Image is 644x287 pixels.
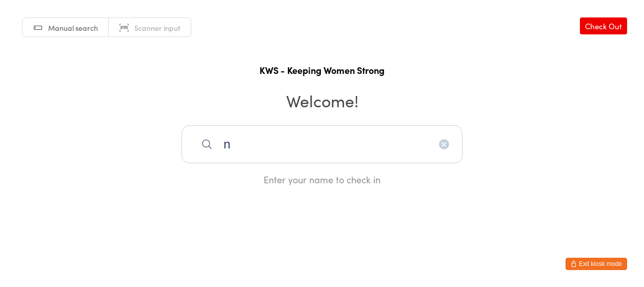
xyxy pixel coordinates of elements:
[48,23,98,33] span: Manual search
[182,125,462,163] input: Search
[10,89,634,112] h2: Welcome!
[566,258,627,270] button: Exit kiosk mode
[134,23,180,33] span: Scanner input
[10,64,634,76] h1: KWS - Keeping Women Strong
[182,173,462,186] div: Enter your name to check in
[580,17,627,34] a: Check Out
